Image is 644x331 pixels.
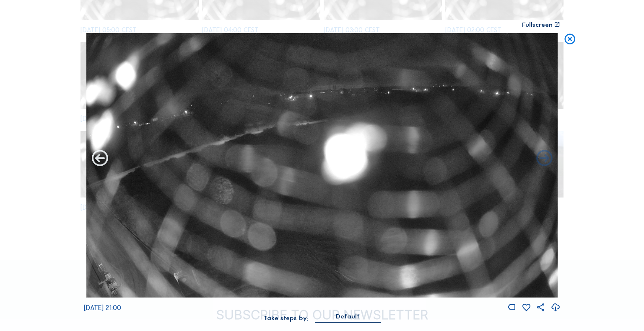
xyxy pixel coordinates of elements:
i: Back [535,149,554,169]
div: Default [336,313,360,320]
div: Take steps by: [263,315,309,321]
span: [DATE] 21:00 [84,304,121,312]
img: Image [86,33,558,298]
div: Fullscreen [522,21,553,28]
div: Default [315,313,381,322]
i: Forward [90,149,109,169]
